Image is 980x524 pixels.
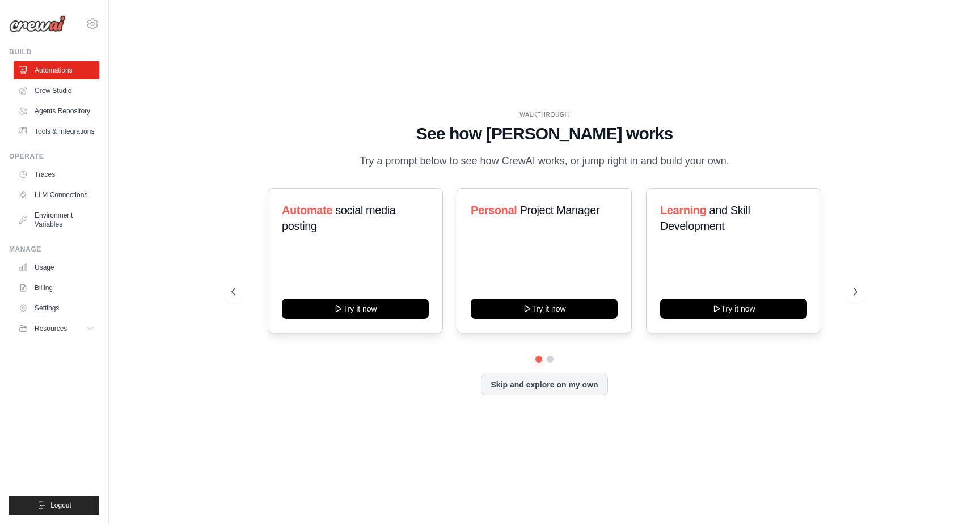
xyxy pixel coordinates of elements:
a: Traces [14,165,99,184]
span: Learning [660,204,706,216]
button: Logout [9,496,99,515]
button: Try it now [660,299,807,319]
button: Skip and explore on my own [481,374,607,395]
img: Logo [9,15,66,32]
a: Automations [14,61,99,79]
span: Personal [471,204,517,216]
a: LLM Connections [14,186,99,204]
a: Billing [14,279,99,297]
span: and Skill Development [660,204,750,232]
div: Operate [9,152,99,161]
button: Try it now [282,299,429,319]
div: WALKTHROUGH [231,110,857,119]
span: Automate [282,204,332,216]
div: Manage [9,245,99,254]
a: Agents Repository [14,102,99,120]
a: Settings [14,299,99,317]
span: Logout [50,501,71,510]
a: Crew Studio [14,82,99,100]
span: Project Manager [520,204,600,216]
a: Usage [14,258,99,276]
span: Resources [35,324,67,333]
button: Resources [14,319,99,338]
h1: See how [PERSON_NAME] works [231,123,857,144]
p: Try a prompt below to see how CrewAI works, or jump right in and build your own. [354,153,735,169]
span: social media posting [282,204,396,232]
button: Try it now [471,299,618,319]
a: Environment Variables [14,206,99,233]
a: Tools & Integrations [14,122,99,140]
div: Build [9,48,99,57]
